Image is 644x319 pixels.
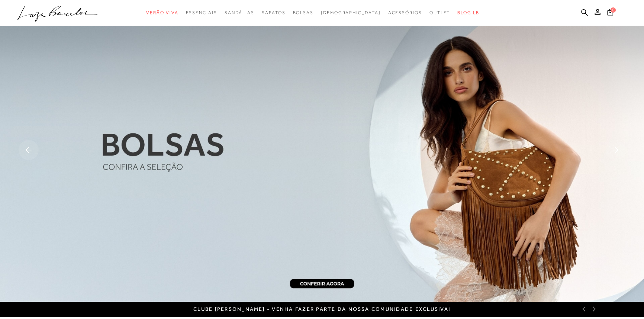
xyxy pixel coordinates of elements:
a: categoryNavScreenReaderText [388,6,422,20]
a: categoryNavScreenReaderText [186,6,217,20]
button: 0 [605,8,615,18]
span: Sandálias [225,10,254,15]
span: Outlet [429,10,450,15]
span: Essenciais [186,10,217,15]
span: BLOG LB [457,10,479,15]
span: Bolsas [293,10,313,15]
a: categoryNavScreenReaderText [293,6,313,20]
a: noSubCategoriesText [321,6,381,20]
a: CLUBE [PERSON_NAME] - Venha fazer parte da nossa comunidade exclusiva! [193,306,451,312]
a: categoryNavScreenReaderText [225,6,254,20]
a: categoryNavScreenReaderText [262,6,285,20]
a: BLOG LB [457,6,479,20]
span: 0 [611,7,616,13]
span: Verão Viva [146,10,178,15]
span: Sapatos [262,10,285,15]
span: [DEMOGRAPHIC_DATA] [321,10,381,15]
span: Acessórios [388,10,422,15]
a: categoryNavScreenReaderText [429,6,450,20]
a: categoryNavScreenReaderText [146,6,178,20]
